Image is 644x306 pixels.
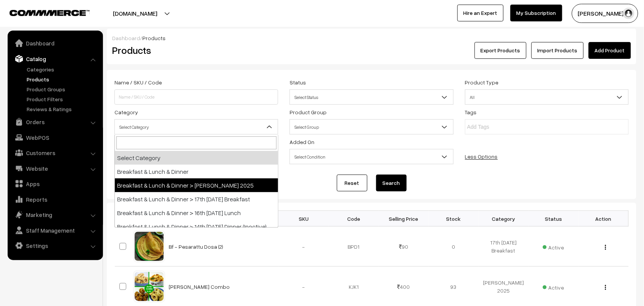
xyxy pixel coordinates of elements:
th: Action [579,211,629,227]
a: Reset [337,175,367,191]
td: - [279,227,329,267]
span: Products [142,35,166,41]
span: Active [543,241,564,251]
a: Catalog [10,52,100,66]
a: Dashboard [112,35,140,41]
button: Export Products [475,42,526,59]
a: [PERSON_NAME] Combo [169,283,230,290]
a: Import Products [531,42,584,59]
label: Product Type [465,78,499,86]
a: Apps [10,177,100,191]
input: Name / SKU / Code [114,89,278,105]
h2: Products [112,44,277,56]
span: Select Group [290,119,453,134]
a: Dashboard [10,36,100,50]
th: SKU [279,211,329,227]
a: Website [10,162,100,175]
input: Add Tags [467,123,534,131]
button: [DOMAIN_NAME] [86,4,184,23]
li: Breakfast & Lunch & Dinner > 17th [DATE] Breakfast [115,192,278,206]
a: COMMMERCE [10,8,76,17]
span: Select Condition [290,149,453,164]
a: Reports [10,193,100,206]
span: Select Status [290,89,453,105]
a: Product Groups [25,85,100,93]
a: My Subscription [510,5,562,21]
th: Code [329,211,379,227]
span: All [465,89,629,105]
span: Select Category [115,120,278,134]
li: Select Category [115,151,278,165]
a: Settings [10,239,100,253]
img: Menu [605,245,606,250]
a: Categories [25,65,100,73]
a: Hire an Expert [457,5,504,21]
span: Select Condition [290,150,453,164]
button: Search [376,175,407,191]
a: WebPOS [10,131,100,144]
td: BPD1 [329,227,379,267]
img: Menu [605,285,606,290]
div: / [112,34,631,42]
a: Products [25,75,100,83]
a: Add Product [589,42,631,59]
label: Tags [465,108,477,116]
td: 0 [429,227,479,267]
th: Stock [429,211,479,227]
span: Active [543,282,564,291]
td: 17th [DATE] Breakfast [479,227,529,267]
td: 90 [379,227,429,267]
li: Breakfast & Lunch & Dinner > 14th [DATE] Dinner (Inactive) [115,220,278,233]
li: Breakfast & Lunch & Dinner > 16th [DATE] Lunch [115,206,278,220]
th: Category [479,211,529,227]
span: Select Category [114,119,278,134]
span: All [465,91,628,104]
span: Select Status [290,91,453,104]
a: Product Filters [25,95,100,103]
th: Selling Price [379,211,429,227]
label: Added On [290,138,314,146]
label: Status [290,78,306,86]
label: Product Group [290,108,327,116]
a: Orders [10,115,100,129]
a: Marketing [10,208,100,222]
span: Select Group [290,120,453,134]
li: Breakfast & Lunch & Dinner > [PERSON_NAME] 2025 [115,178,278,192]
li: Breakfast & Lunch & Dinner [115,165,278,178]
a: Bf - Pesarattu Dosa (2) [169,243,224,250]
a: Customers [10,146,100,160]
button: [PERSON_NAME] s… [572,4,638,23]
img: COMMMERCE [10,10,90,16]
a: Less Options [465,153,498,160]
a: Staff Management [10,223,100,237]
th: Status [529,211,579,227]
img: user [623,8,634,19]
a: Reviews & Ratings [25,105,100,113]
label: Category [114,108,138,116]
label: Name / SKU / Code [114,78,162,86]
